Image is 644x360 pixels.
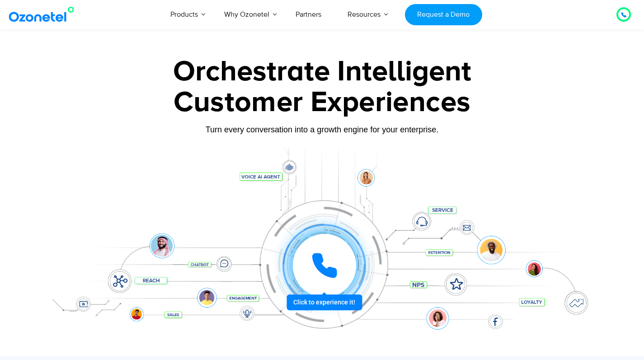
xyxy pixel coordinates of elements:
[40,57,605,86] div: Orchestrate Intelligent
[405,4,482,25] a: Request a Demo
[40,125,605,135] div: Turn every conversation into a growth engine for your enterprise.
[40,81,605,124] div: Customer Experiences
